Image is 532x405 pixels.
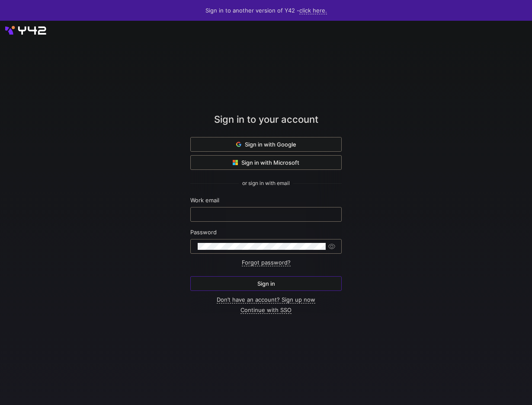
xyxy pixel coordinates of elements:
[299,7,327,14] a: click here.
[190,137,342,152] button: Sign in with Google
[242,259,291,266] a: Forgot password?
[233,159,299,166] span: Sign in with Microsoft
[190,197,219,204] span: Work email
[190,112,342,137] div: Sign in to your account
[190,276,342,291] button: Sign in
[242,180,290,186] span: or sign in with email
[190,229,217,236] span: Password
[257,280,275,287] span: Sign in
[190,155,342,170] button: Sign in with Microsoft
[240,306,292,314] a: Continue with SSO
[236,141,296,148] span: Sign in with Google
[217,296,315,303] a: Don’t have an account? Sign up now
